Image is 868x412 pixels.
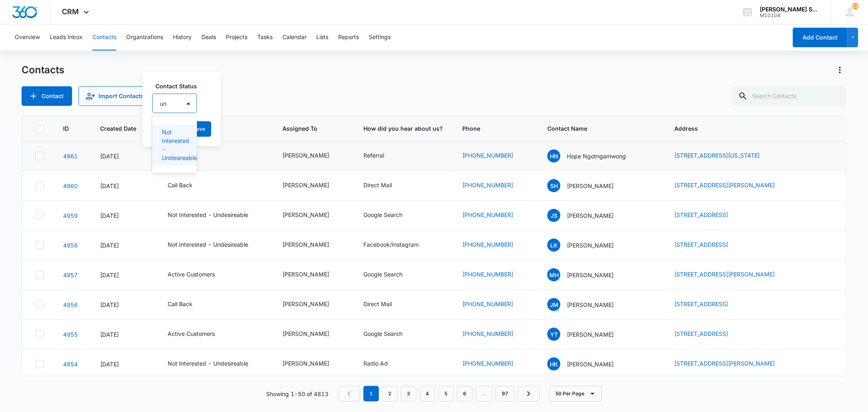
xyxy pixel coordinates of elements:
a: [PHONE_NUMBER] [462,270,513,278]
div: Contact Status - Not Interested - Undesireable - Select to Edit Field [168,210,263,220]
span: JM [547,298,560,311]
p: [PERSON_NAME] [567,241,614,250]
div: Phone - (219) 629-1498 - Select to Edit Field [462,210,528,220]
div: [DATE] [100,211,148,220]
a: [PHONE_NUMBER] [462,300,513,308]
button: Add Contact [793,28,848,47]
div: Address - 7495 Rose Hill, Yorkville, IL, 60560 - Select to Edit Field [674,329,743,339]
div: [PERSON_NAME] [282,181,329,189]
div: Address - 2440 Clinton St 14 B, Carthage, MO, 51640 - Select to Edit Field [674,240,743,250]
span: Assigned To [282,124,332,133]
span: HK [547,357,560,370]
div: Not Interested - Undesireable [168,210,248,219]
button: Contacts [92,24,116,50]
div: Phone - (925) 683-0014 - Select to Edit Field [462,181,528,191]
div: Google Search [363,210,402,219]
nav: Pagination [338,386,540,401]
button: Settings [369,24,391,50]
div: Call Back [168,181,192,189]
div: [DATE] [100,330,148,339]
a: Navigate to contact details page for Joe Marinello [63,301,78,308]
div: [DATE] [100,360,148,368]
div: Phone - (918) 629-6318 - Select to Edit Field [462,151,528,161]
button: Add Contact [22,86,72,106]
div: How did you hear about us? - Google Search - Select to Edit Field [363,270,417,280]
p: [PERSON_NAME] [567,182,614,190]
button: Lists [316,24,328,50]
a: Page 6 [457,386,472,401]
p: Hope Ngotngamwong [567,152,626,160]
a: Navigate to contact details page for Leota Kepner [63,242,78,249]
div: Contact Name - Hope Kirshner - Select to Edit Field [547,357,628,370]
a: Page 4 [420,386,435,401]
div: account name [760,6,819,13]
div: Contact Name - Jonathan Steuer - Select to Edit Field [547,209,628,222]
a: [STREET_ADDRESS] [674,241,728,248]
div: Contact Name - Hope Ngotngamwong - Select to Edit Field [547,149,641,162]
div: Phone - (410) 437-0616 - Select to Edit Field [462,359,528,369]
a: [PHONE_NUMBER] [462,329,513,338]
h1: Contacts [22,64,64,76]
div: Contact Name - Joe Marinello - Select to Edit Field [547,298,628,311]
div: Not Interested - Undesireable [168,359,248,368]
div: Contact Name - Santosh Hasani - Select to Edit Field [547,179,628,192]
a: Page 2 [382,386,398,401]
a: [STREET_ADDRESS] [674,300,728,307]
div: notifications count [852,3,859,9]
button: 50 Per Page [549,386,602,401]
div: How did you hear about us? - Google Search - Select to Edit Field [363,329,417,339]
div: Google Search [363,270,402,278]
div: Address - 13845 Heartland Dr, CEDAR LAKE, IN, 46303 - Select to Edit Field [674,210,743,220]
span: CRM [62,7,79,16]
div: Phone - (817) 575-7530 - Select to Edit Field [462,270,528,280]
div: [PERSON_NAME] [282,359,329,368]
div: Address - 4302 W Toledo Ct, Broken Arrow, Oklahoma, 74012 - Select to Edit Field [674,151,774,161]
a: Next Page [518,386,540,401]
div: [PERSON_NAME] [282,151,329,160]
a: [PHONE_NUMBER] [462,151,513,160]
a: [PHONE_NUMBER] [462,181,513,189]
div: Contact Status - Active Customers - Select to Edit Field [168,270,230,280]
div: Referral [363,151,384,160]
div: Direct Mail [363,300,392,308]
div: [PERSON_NAME] [282,210,329,219]
div: Phone - (815) 793-0385 - Select to Edit Field [462,329,528,339]
div: Contact Name - Yaribel Tirado - Select to Edit Field [547,328,628,341]
div: Assigned To - Jim McDevitt - Select to Edit Field [282,300,344,309]
div: How did you hear about us? - Google Search - Select to Edit Field [363,210,417,220]
a: [STREET_ADDRESS] [674,211,728,218]
div: How did you hear about us? - Facebook/Instagram - Select to Edit Field [363,240,433,250]
a: [STREET_ADDRESS][US_STATE] [674,152,760,159]
div: Assigned To - Kenneth Florman - Select to Edit Field [282,151,344,161]
a: Navigate to contact details page for Hope Kirshner [63,361,78,368]
span: Phone [462,124,516,133]
span: Contact Name [547,124,643,133]
div: Not Interested - Undesireable [168,240,248,249]
span: Address [674,124,821,133]
em: 1 [363,386,379,401]
label: Contact Status [155,82,200,90]
div: How did you hear about us? - Radio Ad - Select to Edit Field [363,359,402,369]
span: MH [547,268,560,281]
div: Assigned To - Kenneth Florman - Select to Edit Field [282,240,344,250]
div: Address - 7742 West Dr,, Glen Burnie, MD, 21060 - Select to Edit Field [674,359,789,369]
div: Assigned To - Kenneth Florman - Select to Edit Field [282,210,344,220]
button: Organizations [126,24,163,50]
div: [DATE] [100,271,148,279]
div: Active Customers [168,270,215,278]
div: Contact Status - Not Interested - Undesireable - Select to Edit Field [168,359,263,369]
div: [PERSON_NAME] [282,300,329,308]
div: [PERSON_NAME] [282,270,329,278]
p: [PERSON_NAME] [567,211,614,220]
div: Contact Status - Call Back - Select to Edit Field [168,300,207,309]
div: Contact Name - Leota Kepner - Select to Edit Field [547,239,628,252]
button: Tasks [257,24,273,50]
div: Assigned To - Ted DiMayo - Select to Edit Field [282,329,344,339]
span: ID [63,124,69,133]
a: [STREET_ADDRESS][PERSON_NAME] [674,360,775,367]
div: How did you hear about us? - Direct Mail - Select to Edit Field [363,181,407,191]
div: Contact Status - Not Interested - Undesireable - Select to Edit Field [168,240,263,250]
span: How did you hear about us? [363,124,443,133]
p: Showing 1-50 of 4813 [266,390,328,398]
button: Calendar [282,24,306,50]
